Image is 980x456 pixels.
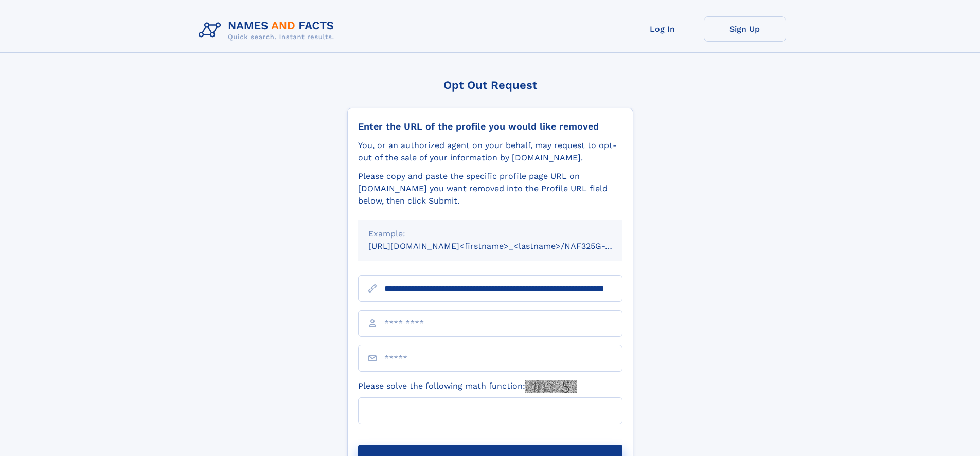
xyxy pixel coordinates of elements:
div: Opt Out Request [347,79,633,92]
div: Example: [368,228,612,240]
div: You, or an authorized agent on your behalf, may request to opt-out of the sale of your informatio... [358,139,622,164]
label: Please solve the following math function: [358,380,577,393]
div: Please copy and paste the specific profile page URL on [DOMAIN_NAME] you want removed into the Pr... [358,170,622,207]
img: Logo Names and Facts [194,16,343,44]
a: Log In [621,16,704,42]
div: Enter the URL of the profile you would like removed [358,121,622,132]
a: Sign Up [704,16,786,42]
small: [URL][DOMAIN_NAME]<firstname>_<lastname>/NAF325G-xxxxxxxx [368,241,642,251]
